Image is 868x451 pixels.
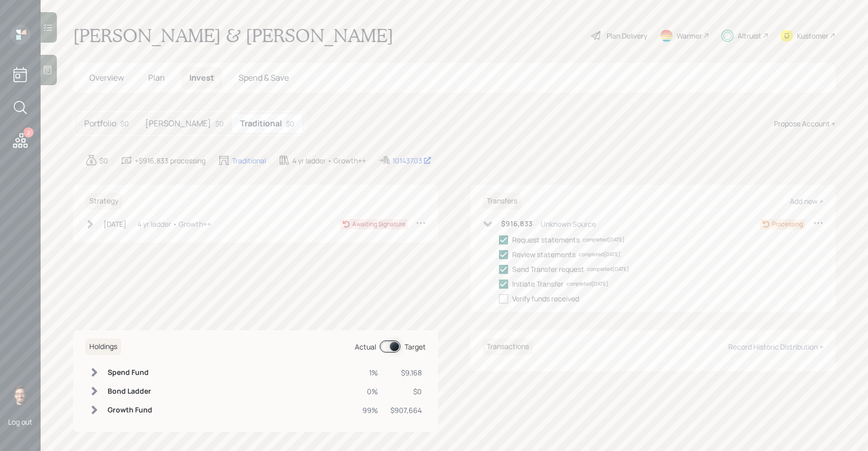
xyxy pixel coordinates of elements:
[84,119,116,128] h5: Portfolio
[587,265,629,273] div: completed [DATE]
[797,30,828,41] div: Kustomer
[85,338,121,355] h6: Holdings
[108,368,152,377] h6: Spend Fund
[85,193,122,210] h6: Strategy
[362,386,378,397] div: 0%
[390,367,422,378] div: $9,168
[483,193,521,210] h6: Transfers
[73,24,393,47] h1: [PERSON_NAME] & [PERSON_NAME]
[362,367,378,378] div: 1%
[483,338,533,355] h6: Transactions
[607,30,647,41] div: Plan Delivery
[512,264,584,274] div: Send Transfer request
[148,72,165,83] span: Plan
[362,405,378,415] div: 99%
[512,249,576,260] div: Review statements
[138,219,211,229] div: 4 yr ladder • Growth++
[108,387,152,396] h6: Bond Ladder
[215,118,224,129] div: $0
[790,196,823,206] div: Add new +
[512,234,580,245] div: Request statements
[501,220,532,228] h6: $916,833
[579,251,620,258] div: completed [DATE]
[566,280,608,288] div: completed [DATE]
[23,127,34,137] div: 2
[120,118,129,129] div: $0
[286,118,294,129] div: $0
[99,155,108,166] div: $0
[392,155,431,166] div: 10143703
[405,341,426,352] div: Target
[104,219,126,229] div: [DATE]
[108,406,152,414] h6: Growth Fund
[232,155,266,166] div: Traditional
[677,30,702,41] div: Warmer
[352,220,406,229] div: Awaiting Signature
[512,279,563,289] div: Initiate Transfer
[355,341,376,352] div: Actual
[583,236,624,244] div: completed [DATE]
[738,30,761,41] div: Altruist
[541,219,596,229] div: Unknown Source
[189,72,214,83] span: Invest
[239,72,289,83] span: Spend & Save
[772,220,803,229] div: Processing
[240,119,282,128] h5: Traditional
[728,342,823,352] div: Record Historic Distribution +
[10,385,30,405] img: sami-boghos-headshot.png
[774,118,836,129] div: Propose Account +
[89,72,124,83] span: Overview
[390,405,422,415] div: $907,664
[292,155,366,166] div: 4 yr ladder • Growth++
[512,293,579,304] div: Verify funds received
[135,155,206,166] div: +$916,833 processing
[145,119,211,128] h5: [PERSON_NAME]
[8,417,32,427] div: Log out
[390,386,422,397] div: $0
